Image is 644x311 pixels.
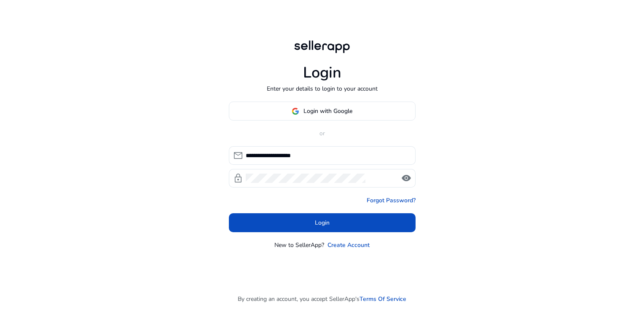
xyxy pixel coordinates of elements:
[267,84,378,93] p: Enter your details to login to your account
[401,173,411,183] span: visibility
[292,107,299,115] img: google-logo.svg
[315,218,330,227] span: Login
[360,295,406,303] a: Terms Of Service
[233,173,243,183] span: lock
[229,102,416,121] button: Login with Google
[274,241,324,249] p: New to SellerApp?
[367,196,416,205] a: Forgot Password?
[327,241,370,249] a: Create Account
[233,150,243,161] span: mail
[303,107,352,115] span: Login with Google
[229,213,416,232] button: Login
[303,64,341,82] h1: Login
[229,129,416,138] p: or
